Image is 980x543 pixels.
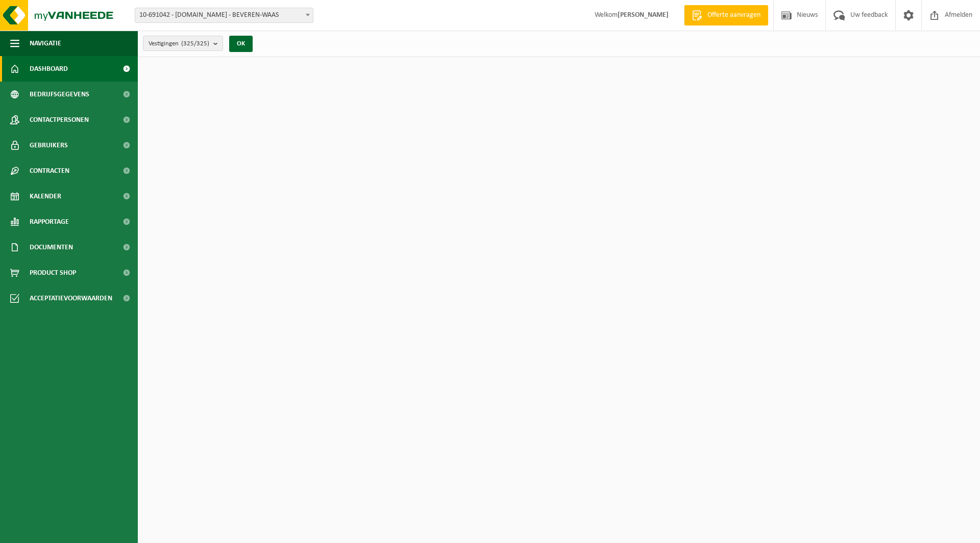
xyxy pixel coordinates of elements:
[30,286,112,311] span: Acceptatievoorwaarden
[30,107,89,133] span: Contactpersonen
[30,82,89,107] span: Bedrijfsgegevens
[30,56,68,82] span: Dashboard
[30,184,61,209] span: Kalender
[181,40,209,47] count: (325/325)
[30,235,73,260] span: Documenten
[618,11,669,19] strong: [PERSON_NAME]
[229,36,253,52] button: OK
[705,10,763,20] span: Offerte aanvragen
[30,31,61,56] span: Navigatie
[30,133,68,158] span: Gebruikers
[135,8,313,23] span: 10-691042 - LAMMERTYN.NET - BEVEREN-WAAS
[135,8,313,22] span: 10-691042 - LAMMERTYN.NET - BEVEREN-WAAS
[149,36,209,51] span: Vestigingen
[30,209,69,235] span: Rapportage
[684,5,768,25] a: Offerte aanvragen
[30,260,76,286] span: Product Shop
[30,158,69,184] span: Contracten
[143,36,223,51] button: Vestigingen(325/325)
